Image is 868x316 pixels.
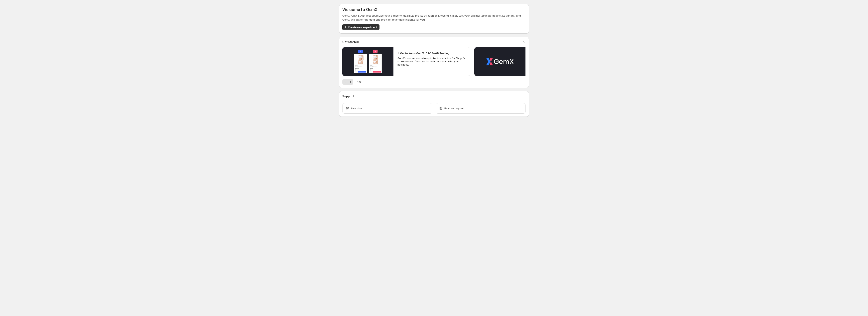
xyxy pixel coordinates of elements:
h2: 1. Get to Know GemX: CRO & A/B Testing [397,51,450,55]
span: 1 / 2 [357,80,362,84]
span: Live chat [351,106,362,110]
button: Create new experiment [342,24,379,30]
h3: Support [342,94,354,98]
p: GemX - conversion rate optimization solution for Shopify store owners. Discover its features and ... [397,57,466,66]
p: GemX: CRO & A/B Test optimizes your pages to maximize profits through split testing. Simply test ... [342,14,526,22]
h5: Welcome to GemX [342,7,377,12]
span: Create new experiment [348,25,377,29]
button: Play video [342,47,393,76]
button: Next [348,79,353,85]
nav: Pagination [342,79,353,85]
span: Feature request [444,106,464,110]
h3: Get started [342,40,359,44]
button: Play video [474,47,525,76]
